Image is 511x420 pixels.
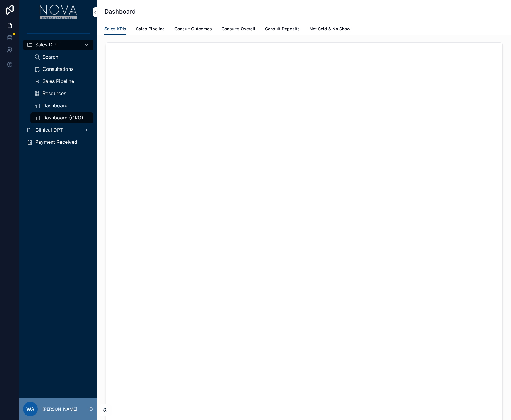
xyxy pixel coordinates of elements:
a: Consult Deposits [265,23,300,36]
span: Not Sold & No Show [310,26,350,32]
span: Resources [42,90,66,97]
p: [PERSON_NAME] [42,406,77,412]
span: Consult Deposits [265,26,300,32]
a: Sales KPIs [104,23,126,35]
span: Sales Pipeline [136,26,165,32]
a: Dashboard [30,100,93,111]
span: Payment Received [35,139,77,145]
span: Consultations [42,66,73,72]
a: Payment Received [23,137,93,148]
span: Search [42,54,58,60]
span: Clinical DPT [35,127,63,133]
span: Dashboard [42,102,68,109]
span: Dashboard (CRO) [42,115,83,121]
h1: Dashboard [104,7,136,16]
a: Search [30,52,93,63]
a: Consults Overall [222,23,255,36]
img: App logo [40,5,77,19]
a: Sales DPT [23,40,93,50]
span: Consult Outcomes [174,26,212,32]
span: Sales DPT [35,42,59,48]
a: Resources [30,88,93,99]
a: Sales Pipeline [136,23,165,36]
a: Dashboard (CRO) [30,112,93,123]
a: Not Sold & No Show [310,23,350,36]
a: Consultations [30,64,93,75]
span: Consults Overall [222,26,255,32]
div: scrollable content [19,24,97,156]
a: Consult Outcomes [174,23,212,36]
span: Sales KPIs [104,26,126,32]
a: Sales Pipeline [30,76,93,87]
span: WA [26,405,34,413]
span: Sales Pipeline [42,78,74,84]
a: Clinical DPT [23,125,93,136]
